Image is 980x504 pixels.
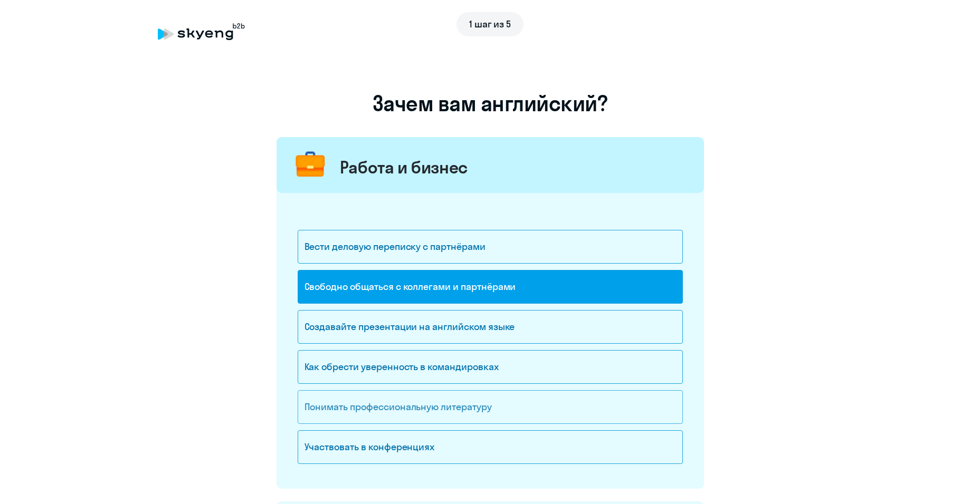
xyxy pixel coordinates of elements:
ya-tr-span: Зачем вам английский? [373,90,608,117]
ya-tr-span: Работа и бизнес [340,157,468,178]
img: briefcase.png [291,146,330,185]
ya-tr-span: Как обрести уверенность в командировках [305,361,499,373]
ya-tr-span: Понимать профессиональную литературу [305,401,492,413]
ya-tr-span: Создавайте презентации на английском языке [305,321,515,333]
ya-tr-span: Участвовать в конференциях [305,441,435,453]
ya-tr-span: 1 шаг из 5 [469,18,511,30]
ya-tr-span: Вести деловую переписку с партнёрами [305,240,486,253]
ya-tr-span: Свободно общаться с коллегами и партнёрами [305,280,516,293]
